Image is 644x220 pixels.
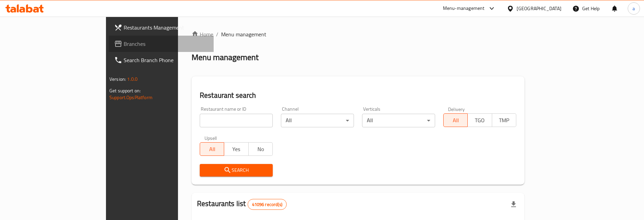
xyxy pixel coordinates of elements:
[197,199,287,210] h2: Restaurants list
[248,199,287,210] div: Total records count
[203,144,221,154] span: All
[192,30,524,38] nav: breadcrumb
[216,30,218,38] li: /
[448,107,465,111] label: Delivery
[281,114,354,127] div: All
[205,166,267,175] span: Search
[200,164,273,177] button: Search
[470,115,489,125] span: TGO
[109,19,214,36] a: Restaurants Management
[443,113,468,127] button: All
[443,4,485,13] div: Menu-management
[251,144,270,154] span: No
[467,113,492,127] button: TGO
[200,142,224,156] button: All
[248,201,286,208] span: 41096 record(s)
[446,115,465,125] span: All
[109,75,126,84] span: Version:
[248,142,273,156] button: No
[200,114,273,127] input: Search for restaurant name or ID..
[505,196,522,213] div: Export file
[124,23,208,32] span: Restaurants Management
[362,114,435,127] div: All
[109,86,141,95] span: Get support on:
[124,40,208,48] span: Branches
[109,52,214,68] a: Search Branch Phone
[221,30,266,38] span: Menu management
[109,36,214,52] a: Branches
[517,5,561,12] div: [GEOGRAPHIC_DATA]
[192,52,258,63] h2: Menu management
[109,93,153,102] a: Support.OpsPlatform
[124,56,208,64] span: Search Branch Phone
[127,75,138,84] span: 1.0.0
[495,115,514,125] span: TMP
[200,90,516,100] h2: Restaurant search
[632,5,635,12] span: a
[227,144,246,154] span: Yes
[204,135,217,140] label: Upsell
[492,113,516,127] button: TMP
[224,142,248,156] button: Yes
